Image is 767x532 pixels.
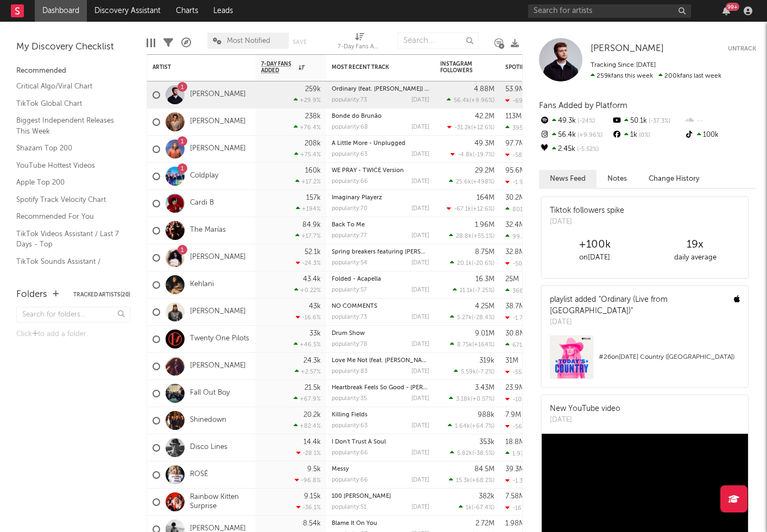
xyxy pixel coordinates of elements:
div: -16.6 % [296,314,321,321]
div: Bonde do Brunão [332,113,429,119]
div: -108k [505,396,529,403]
div: popularity: 77 [332,233,367,239]
button: Untrack [728,43,756,54]
a: YouTube Hottest Videos [16,160,119,172]
div: Folders [16,288,47,301]
div: popularity: 68 [332,124,368,130]
a: Ordinary (feat. [PERSON_NAME]) - Live from [GEOGRAPHIC_DATA] [332,86,518,92]
div: 18.8M [505,439,525,446]
div: # 26 on [DATE] Country ([GEOGRAPHIC_DATA]) [599,351,740,364]
div: ( ) [450,259,495,267]
div: -558k [505,369,529,376]
a: WE PRAY - TWICE Version [332,168,404,174]
button: Notes [597,170,638,188]
span: 200k fans last week [591,73,721,79]
input: Search for artists [528,4,691,18]
a: Heartbreak Feels So Good - [PERSON_NAME] Remix [332,385,477,391]
span: -67.4 % [473,505,493,511]
span: -67.1k [454,206,471,212]
div: [DATE] [411,97,429,103]
div: -505k [505,260,529,267]
a: Spring breakers featuring [PERSON_NAME] [332,249,452,255]
div: 382k [479,493,495,500]
div: +0.22 % [294,287,321,294]
div: 259k [305,86,321,93]
a: NO COMMENTS [332,303,377,309]
div: playlist added [550,294,726,317]
div: 32.4M [505,221,525,229]
div: Click to add a folder. [16,328,130,341]
div: [DATE] [411,314,429,320]
div: 29.2M [475,167,495,174]
div: 100k [684,128,756,142]
a: [PERSON_NAME] [190,362,246,371]
span: 28.8k [456,233,472,239]
div: 84.9k [302,221,321,229]
a: Biggest Independent Releases This Week [16,115,119,137]
div: Most Recent Track [332,64,413,71]
span: 11.1k [460,288,473,294]
span: +68.2 % [472,478,493,484]
div: Artist [153,64,234,71]
div: 157k [306,194,321,201]
div: [DATE] [411,151,429,157]
span: Tracking Since: [DATE] [591,62,656,68]
div: popularity: 66 [332,450,368,456]
div: -96.8 % [295,477,321,484]
div: Drum Show [332,331,429,337]
div: popularity: 73 [332,97,367,103]
div: popularity: 51 [332,504,366,510]
div: ( ) [453,287,495,294]
span: 1.64k [455,423,470,429]
div: 4.25M [475,303,495,310]
a: [PERSON_NAME] [190,90,246,99]
div: [DATE] [411,423,429,429]
div: Back To Me [332,222,429,228]
div: [DATE] [411,179,429,185]
div: ( ) [454,368,495,375]
span: 25.6k [456,179,471,185]
div: -167k [505,504,528,511]
div: ( ) [459,504,495,511]
span: 56.4k [454,98,470,104]
div: [DATE] [411,477,429,483]
div: 113M [505,113,522,120]
div: 366k [505,287,527,294]
div: 99.3k [505,233,528,240]
div: +2.57 % [295,368,321,375]
div: popularity: 57 [332,287,367,293]
span: +55.1 % [473,233,493,239]
div: Love Me Not (feat. Rex Orange County) [332,358,429,364]
span: -19.7 % [474,152,493,158]
span: -31.2k [454,125,471,131]
div: +67.9 % [294,395,321,402]
div: 801k [505,206,526,213]
a: "Ordinary (Live from [GEOGRAPHIC_DATA])" [550,296,668,315]
div: +76.4 % [294,124,321,131]
div: 53.9M [505,86,525,93]
span: +12.6 % [473,206,493,212]
div: 50.1k [611,114,683,128]
div: A Little More - Unplugged [332,141,429,147]
a: Love Me Not (feat. [PERSON_NAME][GEOGRAPHIC_DATA]) [332,358,495,364]
a: Disco Lines [190,443,227,452]
div: Spotify Monthly Listeners [505,64,587,71]
a: [PERSON_NAME] [190,144,246,154]
div: 1.98M [505,520,525,527]
div: popularity: 63 [332,423,367,429]
div: -56.2k [505,423,530,430]
div: -28.1 % [296,449,321,457]
a: Critical Algo/Viral Chart [16,80,119,92]
div: Spring breakers featuring kesha [332,249,429,255]
span: +9.96 % [471,98,493,104]
div: ( ) [451,151,495,158]
a: [PERSON_NAME] [190,307,246,316]
div: ( ) [447,124,495,131]
div: 16.3M [476,276,495,283]
div: 8.54k [303,520,321,527]
div: Killing Fields [332,412,429,418]
div: My Discovery Checklist [16,41,130,54]
div: 30.2M [505,194,525,201]
div: [DATE] [411,124,429,130]
a: Bonde do Brunão [332,113,382,119]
